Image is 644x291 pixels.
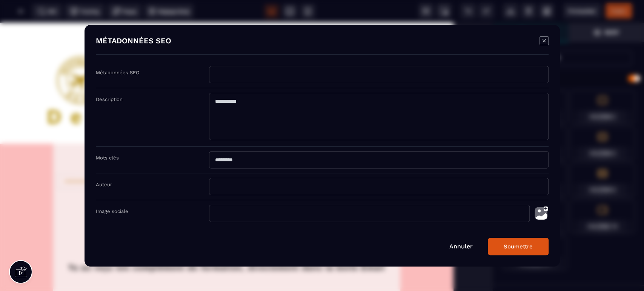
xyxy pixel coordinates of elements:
[96,96,123,102] label: Description
[57,34,105,81] img: 6bc32b15c6a1abf2dae384077174aadc_LOGOT15p.png
[488,238,549,255] button: Soumettre
[96,70,140,75] label: Métadonnées SEO
[96,182,112,187] label: Auteur
[533,205,549,222] img: photo-upload.002a6cb0.svg
[65,240,389,251] h2: Tu as reçu ton complément de formation, directement dans ta boite Email
[96,208,128,214] label: Image sociale
[96,36,171,47] h4: MÉTADONNÉES SEO
[210,205,244,239] img: 7770039329ea2a7073a6e12a81ec41d7_email-7979298-BB7507.png
[449,243,473,250] a: Annuler
[96,155,119,161] label: Mots clés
